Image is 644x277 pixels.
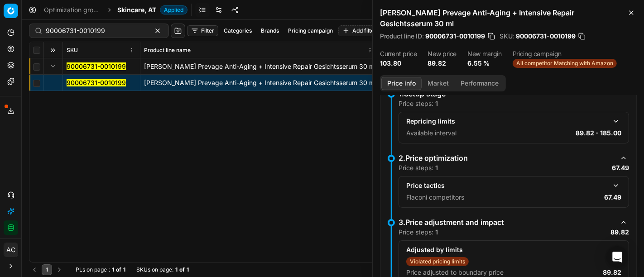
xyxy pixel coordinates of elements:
[410,258,465,265] p: Violated pricing limits
[76,266,125,273] div: :
[257,25,283,36] button: Brands
[54,264,65,275] button: Go to next page
[406,129,457,138] p: Available interval
[380,7,637,29] h2: [PERSON_NAME] Prevage Anti-Aging + Intensive Repair Gesichtsserum 30 ml
[610,228,629,237] p: 89.82
[46,26,145,35] input: Search by SKU or title
[29,264,65,275] nav: pagination
[406,117,607,126] div: Repricing limits
[603,268,621,277] p: 89.82
[284,25,336,36] button: Pricing campaign
[67,62,126,70] mark: 90006731-0010199
[187,266,189,273] strong: 1
[48,61,58,72] button: Expand
[406,193,464,202] p: Flaconi competitors
[516,32,576,41] span: 90006731-0010199
[513,59,617,68] span: All competitor Matching with Amazon
[406,181,607,190] div: Price tactics
[42,264,52,275] button: 1
[116,266,121,273] strong: of
[428,59,457,68] dd: 89.82
[425,32,485,41] span: 90006731-0010199
[187,25,218,36] button: Filter
[435,164,438,172] strong: 1
[513,51,617,57] dt: Pricing campaign
[44,5,102,14] a: Optimization groups
[123,266,125,273] strong: 1
[399,163,438,172] p: Price steps:
[144,47,191,54] span: Product line name
[160,5,187,14] span: Applied
[399,99,438,108] p: Price steps:
[455,77,505,90] button: Performance
[380,33,423,39] span: Product line ID :
[175,266,178,273] strong: 1
[467,51,502,57] dt: New margin
[422,77,455,90] button: Market
[76,266,107,273] span: PLs on page
[338,25,380,36] button: Add filter
[576,129,621,138] p: 89.82 - 185.00
[67,62,126,71] button: 90006731-0010199
[380,59,417,68] dd: 103.80
[500,33,514,39] span: SKU :
[67,79,126,86] mark: 90006731-0010199
[4,243,18,257] button: AC
[399,217,615,228] div: 3.Price adjustment and impact
[604,193,621,202] p: 67.49
[117,5,187,14] span: Skincare, ATApplied
[428,51,457,57] dt: New price
[29,264,40,275] button: Go to previous page
[112,266,114,273] strong: 1
[144,78,375,87] div: [PERSON_NAME] Prevage Anti-Aging + Intensive Repair Gesichtsserum 30 ml
[435,228,438,236] strong: 1
[612,163,629,172] p: 67.49
[4,243,18,257] span: AC
[220,25,255,36] button: Categories
[380,51,417,57] dt: Current price
[606,246,628,268] div: Open Intercom Messenger
[144,62,375,71] div: [PERSON_NAME] Prevage Anti-Aging + Intensive Repair Gesichtsserum 30 ml
[381,77,422,90] button: Price info
[399,153,615,163] div: 2.Price optimization
[179,266,185,273] strong: of
[44,5,187,14] nav: breadcrumb
[136,266,173,273] span: SKUs on page :
[406,245,607,254] div: Adjusted by limits
[117,5,156,14] span: Skincare, AT
[48,45,58,56] button: Expand all
[435,100,438,107] strong: 1
[399,228,438,237] p: Price steps:
[67,78,126,87] button: 90006731-0010199
[406,268,504,277] p: Price adjusted to boundary price
[467,59,502,68] dd: 6.55 %
[67,47,78,54] span: SKU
